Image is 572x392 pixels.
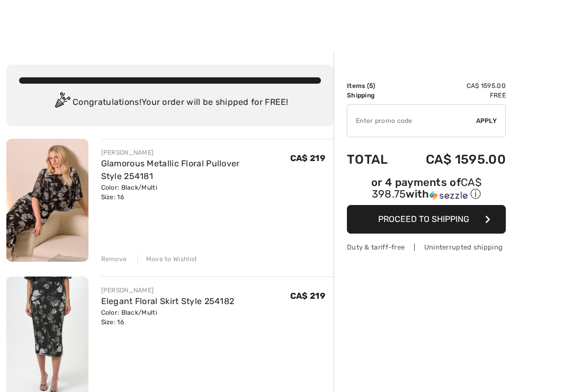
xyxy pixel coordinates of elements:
td: Shipping [347,91,401,100]
span: Apply [476,116,497,126]
div: [PERSON_NAME] [101,286,235,295]
div: or 4 payments ofCA$ 398.75withSezzle Click to learn more about Sezzle [347,177,506,205]
a: Elegant Floral Skirt Style 254182 [101,296,235,306]
div: Color: Black/Multi Size: 16 [101,308,235,327]
img: Congratulation2.svg [51,92,73,113]
div: Color: Black/Multi Size: 16 [101,183,290,202]
span: CA$ 219 [290,153,325,163]
span: CA$ 398.75 [372,176,481,200]
div: or 4 payments of with [347,177,506,201]
img: Sezzle [430,191,468,200]
img: Glamorous Metallic Floral Pullover Style 254181 [6,139,88,262]
a: Glamorous Metallic Floral Pullover Style 254181 [101,158,240,181]
span: Proceed to Shipping [378,214,469,224]
div: [PERSON_NAME] [101,148,290,157]
div: Remove [101,254,127,264]
span: CA$ 219 [290,291,325,301]
span: 5 [369,82,373,90]
button: Proceed to Shipping [347,205,506,234]
td: Free [401,91,506,100]
td: CA$ 1595.00 [401,81,506,91]
div: Congratulations! Your order will be shipped for FREE! [19,92,321,113]
td: Items ( ) [347,81,401,91]
input: Promo code [347,105,476,137]
div: Duty & tariff-free | Uninterrupted shipping [347,242,506,252]
td: Total [347,141,401,177]
div: Move to Wishlist [137,254,198,264]
td: CA$ 1595.00 [401,141,506,177]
